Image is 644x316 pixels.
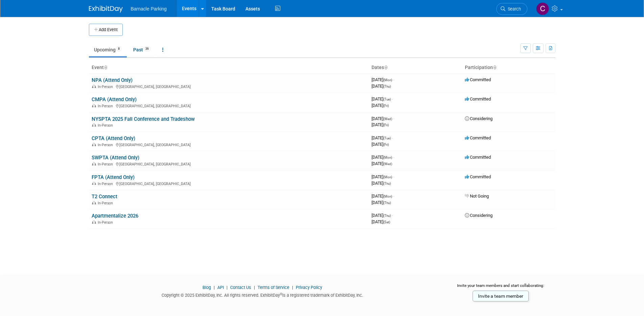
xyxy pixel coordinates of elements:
img: In-Person Event [92,182,96,185]
div: Copyright © 2025 ExhibitDay, Inc. All rights reserved. ExhibitDay is a registered trademark of Ex... [89,291,436,298]
a: NPA (Attend Only) [92,77,133,83]
span: (Sat) [383,220,390,224]
span: In-Person [98,143,115,147]
img: In-Person Event [92,201,96,204]
a: NYSPTA 2025 Fall Conference and Tradeshow [92,116,195,122]
span: [DATE] [372,174,394,179]
span: Search [505,6,521,12]
img: Courtney Daniel [536,2,549,15]
img: In-Person Event [92,104,96,107]
span: - [393,155,394,160]
span: [DATE] [372,96,393,101]
div: [GEOGRAPHIC_DATA], [GEOGRAPHIC_DATA] [92,84,366,89]
span: | [212,285,216,290]
img: In-Person Event [92,85,96,88]
div: Invite your team members and start collaborating: [446,283,555,293]
span: - [392,96,393,101]
span: (Thu) [383,201,391,205]
span: In-Person [98,85,115,89]
a: API [217,285,224,290]
span: - [393,116,394,121]
span: [DATE] [372,194,394,199]
span: [DATE] [372,219,390,224]
a: Sort by Event Name [104,65,107,70]
span: Not Going [465,194,489,199]
th: Participation [462,62,555,73]
span: (Tue) [383,136,391,140]
div: [GEOGRAPHIC_DATA], [GEOGRAPHIC_DATA] [92,161,366,166]
span: In-Person [98,123,115,128]
span: [DATE] [372,142,389,147]
img: In-Person Event [92,162,96,165]
span: 8 [116,46,122,51]
span: [DATE] [372,135,393,140]
span: Barnacle Parking [131,6,167,12]
span: - [392,213,393,218]
span: (Fri) [383,123,389,127]
span: | [290,285,295,290]
a: CMPA (Attend Only) [92,96,137,103]
span: - [393,174,394,179]
sup: ® [280,292,282,296]
span: - [393,194,394,199]
div: [GEOGRAPHIC_DATA], [GEOGRAPHIC_DATA] [92,103,366,108]
a: Upcoming8 [89,43,127,56]
div: [GEOGRAPHIC_DATA], [GEOGRAPHIC_DATA] [92,181,366,186]
span: Committed [465,77,491,82]
span: | [252,285,257,290]
span: Committed [465,174,491,179]
span: 36 [143,46,151,51]
span: In-Person [98,182,115,186]
span: - [393,77,394,82]
a: Terms of Service [258,285,289,290]
span: (Mon) [383,78,392,82]
a: Sort by Start Date [384,65,387,70]
span: In-Person [98,162,115,166]
a: Search [496,3,527,15]
th: Event [89,62,369,73]
span: [DATE] [372,84,391,89]
span: [DATE] [372,116,394,121]
div: [GEOGRAPHIC_DATA], [GEOGRAPHIC_DATA] [92,142,366,147]
span: Committed [465,96,491,101]
span: (Fri) [383,104,389,108]
a: Sort by Participation Type [493,65,496,70]
span: (Tue) [383,97,391,101]
a: CPTA (Attend Only) [92,135,135,141]
a: T2 Connect [92,194,117,200]
span: [DATE] [372,181,391,186]
a: Contact Us [230,285,251,290]
span: | [225,285,229,290]
span: In-Person [98,201,115,205]
span: Committed [465,135,491,140]
span: [DATE] [372,103,389,108]
a: SWPTA (Attend Only) [92,155,139,161]
img: In-Person Event [92,123,96,127]
span: (Mon) [383,175,392,179]
span: (Wed) [383,162,392,166]
span: In-Person [98,104,115,108]
img: In-Person Event [92,220,96,224]
span: Committed [465,155,491,160]
span: [DATE] [372,213,393,218]
img: In-Person Event [92,143,96,146]
span: - [392,135,393,140]
span: [DATE] [372,122,389,127]
span: In-Person [98,220,115,225]
a: Blog [202,285,211,290]
span: [DATE] [372,161,392,166]
a: Privacy Policy [296,285,322,290]
span: Considering [465,116,493,121]
th: Dates [369,62,462,73]
button: Add Event [89,24,123,36]
span: (Fri) [383,143,389,146]
img: ExhibitDay [89,6,123,13]
a: FPTA (Attend Only) [92,174,135,180]
span: (Mon) [383,195,392,198]
span: [DATE] [372,155,394,160]
span: (Thu) [383,182,391,185]
span: (Thu) [383,85,391,88]
span: Considering [465,213,493,218]
a: Apartmentalize 2026 [92,213,138,219]
span: [DATE] [372,200,391,205]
